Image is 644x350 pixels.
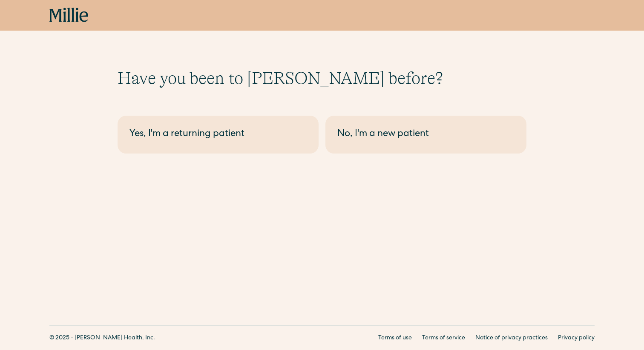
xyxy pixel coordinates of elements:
[378,334,412,343] a: Terms of use
[118,116,319,154] a: Yes, I'm a returning patient
[558,334,595,343] a: Privacy policy
[325,116,526,154] a: No, I'm a new patient
[49,334,155,343] div: © 2025 - [PERSON_NAME] Health, Inc.
[475,334,548,343] a: Notice of privacy practices
[118,68,526,88] h1: Have you been to [PERSON_NAME] before?
[422,334,465,343] a: Terms of service
[337,128,515,142] div: No, I'm a new patient
[129,128,307,142] div: Yes, I'm a returning patient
